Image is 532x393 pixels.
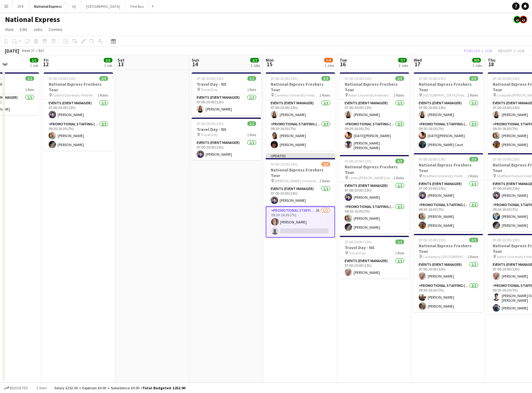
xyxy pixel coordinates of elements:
div: BST [38,48,45,53]
app-card-role: Promotional Staffing (Brand Ambassadors)2A1/209:30-16:30 (7h)[PERSON_NAME] [266,206,335,238]
span: 5/6 [324,58,333,63]
span: 07:00-20:00 (13h) [271,76,298,81]
button: National Express [29,0,67,12]
app-card-role: Events (Event Manager)1/107:00-20:00 (13h)[PERSON_NAME] [266,185,335,206]
span: 9/9 [472,58,481,63]
span: 07:00-20:00 (13h) [419,157,446,162]
h3: Travel Day - NX [192,81,261,87]
span: 2 Roles [320,179,330,183]
app-card-role: Events (Event Manager)1/107:00-20:00 (13h)[PERSON_NAME] [340,257,409,279]
span: 15 [265,61,274,68]
app-job-card: 07:00-20:00 (13h)1/1Travel Day - NX Travel Day1 RoleEvents (Event Manager)1/107:00-20:00 (13h)[PE... [340,236,409,279]
span: 2 Roles [468,93,478,97]
app-user-avatar: Tim Bodenham [520,16,527,23]
app-job-card: 07:00-20:00 (13h)3/3National Express Freshers Tour Coventry University Freshers Fair2 RolesEvents... [266,72,335,151]
div: Updated [266,153,335,158]
app-card-role: Events (Event Manager)1/107:00-20:00 (13h)[PERSON_NAME] [414,261,483,282]
div: 07:00-20:00 (13h)3/3National Express Freshers Tour Bradford University Freshers Fair2 RolesEvents... [414,153,483,231]
app-card-role: Promotional Staffing (Brand Ambassadors)2/209:30-16:30 (7h)[DATE][PERSON_NAME][PERSON_NAME] Court [414,121,483,151]
span: 2 Roles [468,254,478,259]
span: View [5,27,14,32]
h3: National Express Freshers Tour [414,243,483,254]
span: 07:00-20:00 (13h) [493,76,520,81]
span: Travel Day [349,251,366,255]
span: 2 Roles [468,174,478,178]
span: 1 Role [247,87,256,92]
h3: National Express Freshers Tour [44,81,113,93]
div: 1 Job [30,63,38,68]
app-job-card: 07:00-20:00 (13h)3/3National Express Freshers Tour [GEOGRAPHIC_DATA] Freshers Fair2 RolesEvents (... [414,72,483,151]
app-job-card: 07:00-20:00 (13h)1/1Travel Day - NX Travel Day1 RoleEvents (Event Manager)1/107:00-20:00 (13h)[PE... [192,72,261,115]
app-card-role: Events (Event Manager)1/107:00-20:00 (13h)[PERSON_NAME] [266,100,335,121]
a: Jobs [31,25,45,33]
span: Mon [266,57,274,63]
app-card-role: Events (Event Manager)1/107:00-20:00 (13h)[PERSON_NAME] [44,100,113,121]
span: Total Budgeted £252.00 [142,386,185,390]
span: Tue [340,57,347,63]
span: 1 Role [247,132,256,137]
div: 07:00-20:00 (13h)1/1Travel Day - NX Travel Day1 RoleEvents (Event Manager)1/107:00-20:00 (13h)[PE... [192,118,261,160]
app-job-card: 07:00-20:00 (13h)3/3National Express Freshers Tour Leeds [PERSON_NAME] University Freshers Fair2 ... [340,155,409,233]
span: 3/3 [395,76,404,81]
app-card-role: Promotional Staffing (Brand Ambassadors)2/209:30-16:30 (7h)[PERSON_NAME][PERSON_NAME] [340,203,409,233]
app-card-role: Promotional Staffing (Brand Ambassadors)2/209:30-16:30 (7h)[PERSON_NAME][PERSON_NAME] [266,121,335,151]
span: 1/1 [30,58,38,63]
span: 07:00-20:00 (13h) [271,162,298,166]
span: Edit [20,27,27,32]
button: [GEOGRAPHIC_DATA] [81,0,125,12]
h3: National Express Freshers Tour [340,164,409,175]
app-job-card: 07:00-20:00 (13h)3/3National Express Freshers Tour Salford University Freshers Fair2 RolesEvents ... [44,72,113,151]
app-user-avatar: Tim Bodenham [513,16,521,23]
h3: Travel Day - NX [340,245,409,250]
app-job-card: 07:00-20:00 (13h)3/3National Express Freshers Tour Canterbury [GEOGRAPHIC_DATA] Freshers Fair2 Ro... [414,234,483,312]
span: 2/2 [250,58,259,63]
span: 07:00-20:00 (13h) [49,76,76,81]
span: 13 [117,61,124,68]
span: 2 Roles [394,175,404,180]
span: Aston University Freshers Fair [349,93,394,97]
span: Leeds [PERSON_NAME] University Freshers Fair [349,175,394,180]
h3: National Express Freshers Tour [266,167,335,178]
app-card-role: Events (Event Manager)1/107:00-20:00 (13h)[PERSON_NAME] [340,100,409,121]
span: 1/1 [395,240,404,244]
span: Bradford University Freshers Fair [423,174,468,178]
a: Comms [46,25,65,33]
span: 07:00-20:00 (13h) [493,157,520,162]
div: Salary £252.00 + Expenses £0.00 + Subsistence £0.00 = [54,386,185,390]
button: First Bus [125,0,149,12]
span: 1 item [34,386,49,390]
span: 3/3 [469,157,478,162]
span: 18 [487,61,495,68]
span: Salford University Freshers Fair [53,93,98,97]
span: [PERSON_NAME] University Freshers Fair [275,179,320,183]
div: 1 Job [104,63,112,68]
h3: Travel Day - NX [192,127,261,132]
span: Budgeted [10,386,28,390]
app-card-role: Promotional Staffing (Brand Ambassadors)2/209:30-16:30 (7h)[PERSON_NAME][PERSON_NAME] [414,282,483,312]
span: 3/3 [99,76,108,81]
span: 3/3 [395,159,404,163]
span: Sat [118,57,124,63]
span: 1 Role [25,87,34,92]
span: 07:00-20:00 (13h) [197,121,224,126]
span: Sun [192,57,199,63]
span: 07:00-20:00 (13h) [345,159,372,163]
app-card-role: Events (Event Manager)1/107:00-20:00 (13h)[PERSON_NAME] [340,182,409,203]
span: 17 [413,61,422,68]
span: 07:00-20:00 (13h) [197,76,224,81]
span: 2 Roles [320,93,330,97]
app-card-role: Promotional Staffing (Brand Ambassadors)2/209:30-16:30 (7h)[PERSON_NAME][PERSON_NAME] [44,121,113,151]
app-job-card: Updated07:00-20:00 (13h)2/3National Express Freshers Tour [PERSON_NAME] University Freshers Fair2... [266,153,335,238]
h3: National Express Freshers Tour [414,162,483,173]
app-card-role: Events (Event Manager)1/107:00-20:00 (13h)[PERSON_NAME] [414,100,483,121]
span: Fri [44,57,49,63]
span: 07:00-20:00 (13h) [345,76,372,81]
span: 2 Roles [394,93,404,97]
